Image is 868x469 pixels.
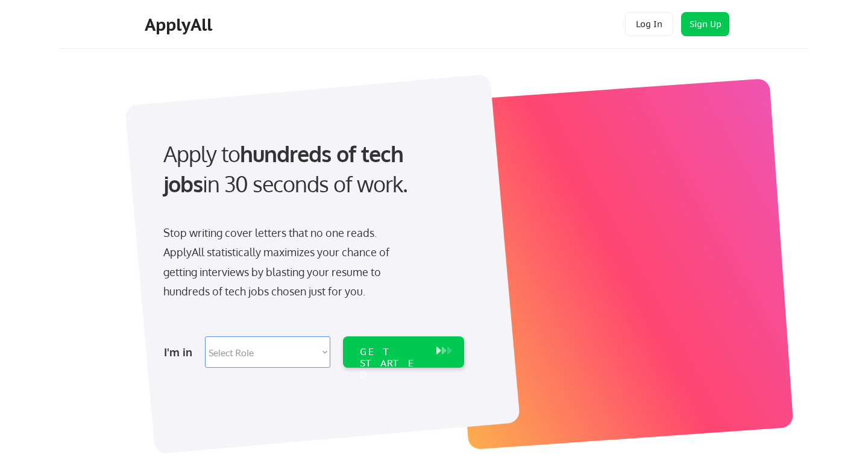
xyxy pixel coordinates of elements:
button: Sign Up [681,12,729,36]
div: Stop writing cover letters that no one reads. ApplyAll statistically maximizes your chance of get... [163,223,411,301]
div: Apply to in 30 seconds of work. [163,139,459,200]
div: I'm in [164,342,198,362]
div: GET STARTED [360,346,424,381]
button: Log In [625,12,673,36]
strong: hundreds of tech jobs [163,140,409,197]
div: ApplyAll [145,14,216,35]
